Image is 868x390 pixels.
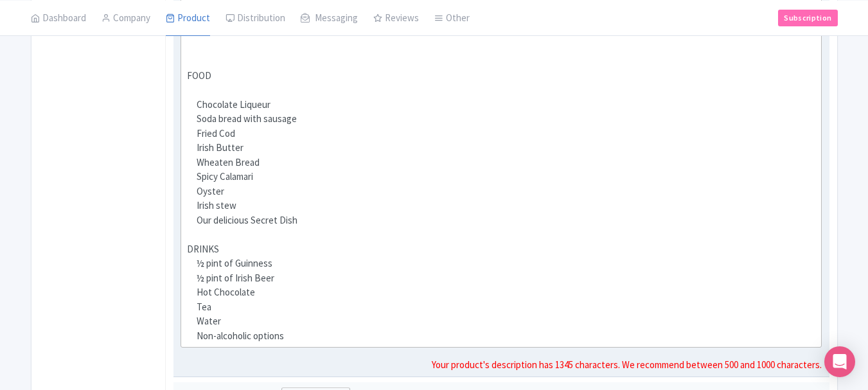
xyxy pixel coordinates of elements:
li: Water [197,314,816,329]
li: Soda bread with sausage [197,112,816,127]
div: DRINKS [187,242,816,257]
li: Chocolate Liqueur [197,98,816,112]
li: ½ pint of Guinness [197,256,816,271]
li: Fried Cod [197,127,816,141]
li: Our delicious Secret Dish [197,213,816,228]
li: Hot Chocolate [197,285,816,300]
a: Subscription [778,9,837,26]
div: Your product's description has 1345 characters. We recommend between 500 and 1000 characters. [432,358,822,373]
li: Irish stew [197,199,816,213]
li: Tea [197,300,816,315]
div: Open Intercom Messenger [824,346,855,377]
li: ½ pint of Irish Beer [197,271,816,286]
li: Oyster [197,184,816,199]
div: FOOD [187,69,816,98]
li: Irish Butter [197,141,816,155]
li: Spicy Calamari [197,170,816,184]
li: Wheaten Bread [197,155,816,170]
li: Non-alcoholic options [197,329,816,344]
